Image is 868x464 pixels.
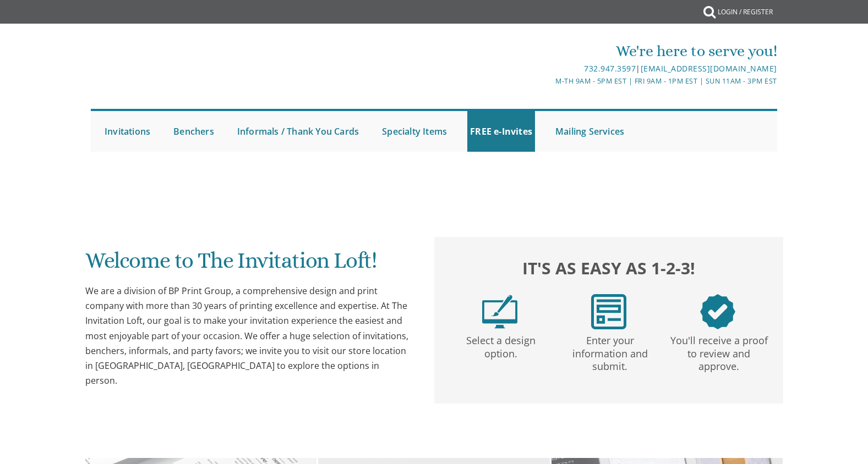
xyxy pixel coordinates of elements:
a: FREE e-Invites [467,111,535,152]
p: You'll receive a proof to review and approve. [667,329,771,373]
p: Select a design option. [449,329,553,361]
div: We are a division of BP Print Group, a comprehensive design and print company with more than 30 y... [85,284,412,388]
img: step2.png [591,294,626,329]
a: Mailing Services [553,111,627,152]
a: Specialty Items [379,111,450,152]
p: Enter your information and submit. [558,329,662,373]
h1: Welcome to The Invitation Loft! [85,248,412,281]
img: step3.png [700,294,735,329]
h2: It's as easy as 1-2-3! [445,256,772,280]
a: Benchers [171,111,217,152]
a: [EMAIL_ADDRESS][DOMAIN_NAME] [641,63,777,74]
img: step1.png [482,294,517,329]
div: M-Th 9am - 5pm EST | Fri 9am - 1pm EST | Sun 11am - 3pm EST [320,75,777,87]
a: 732.947.3597 [584,63,636,74]
a: Invitations [102,111,153,152]
a: Informals / Thank You Cards [234,111,362,152]
div: We're here to serve you! [320,40,777,62]
div: | [320,62,777,75]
